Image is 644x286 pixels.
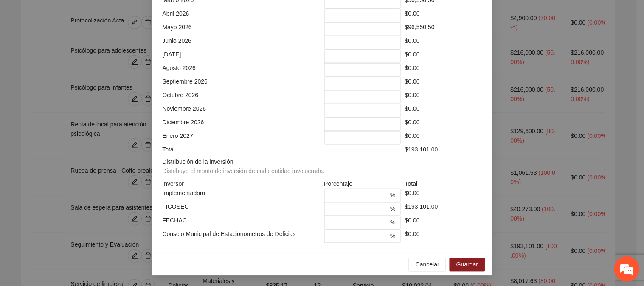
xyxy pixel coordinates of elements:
div: [DATE] [160,50,322,63]
span: % [391,191,396,200]
div: Total [403,179,484,189]
div: $0.00 [403,104,484,118]
div: FECHAC [160,216,322,230]
div: $0.00 [403,230,484,243]
div: $96,550.50 [403,22,484,36]
div: Octubre 2026 [160,90,322,104]
div: $0.00 [403,77,484,90]
div: Porcentaje [322,179,403,189]
button: Guardar [450,258,485,272]
span: Guardar [456,260,478,269]
div: Chatee con nosotros ahora [44,43,143,54]
span: Cancelar [416,260,439,269]
div: Total [160,145,322,154]
div: Abril 2026 [160,9,322,22]
div: Inversor [160,179,322,189]
div: Noviembre 2026 [160,104,322,118]
div: $0.00 [403,189,484,202]
div: Septiembre 2026 [160,77,322,90]
div: Diciembre 2026 [160,118,322,131]
div: Consejo Municipal de Estacionometros de Delicias [160,230,322,243]
div: FICOSEC [160,202,322,216]
div: Junio 2026 [160,36,322,50]
div: $0.00 [403,131,484,145]
div: $0.00 [403,90,484,104]
div: Enero 2027 [160,131,322,145]
div: $193,101.00 [403,202,484,216]
div: $0.00 [403,216,484,230]
span: Estamos en línea. [49,94,117,180]
div: $0.00 [403,36,484,50]
div: $0.00 [403,9,484,22]
span: Distribuye el monto de inversión de cada entidad involucrada. [163,168,325,175]
div: $0.00 [403,118,484,131]
span: % [391,205,396,214]
button: Cancelar [409,258,446,272]
div: $0.00 [403,63,484,77]
div: Implementadora [160,189,322,202]
span: Distribución de la inversión [163,157,328,176]
div: Mayo 2026 [160,22,322,36]
span: % [391,232,396,241]
div: $193,101.00 [403,145,484,154]
div: Agosto 2026 [160,63,322,77]
textarea: Escriba su mensaje y pulse “Intro” [4,193,162,223]
div: $0.00 [403,50,484,63]
span: % [391,218,396,227]
div: Minimizar ventana de chat en vivo [139,4,160,25]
